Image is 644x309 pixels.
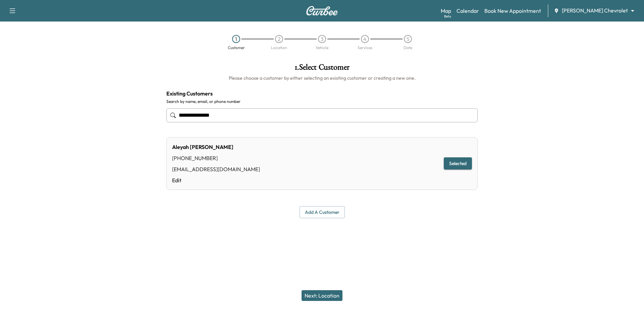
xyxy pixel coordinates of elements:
[300,206,345,219] button: Add a customer
[172,176,260,184] a: Edit
[361,35,369,43] div: 4
[457,7,479,15] a: Calendar
[484,7,541,15] a: Book New Appointment
[318,35,326,43] div: 3
[444,14,451,19] div: Beta
[166,89,478,98] h4: Existing Customers
[166,99,478,104] label: Search by name, email, or phone number
[316,46,328,50] div: Vehicle
[275,35,283,43] div: 2
[562,7,628,14] span: [PERSON_NAME] Chevrolet
[441,7,451,15] a: MapBeta
[172,143,260,151] div: Aleyah [PERSON_NAME]
[306,6,338,15] img: Curbee Logo
[358,46,372,50] div: Services
[302,290,342,301] button: Next: Location
[444,157,472,170] button: Selected
[404,46,412,50] div: Date
[166,75,478,81] h6: Please choose a customer by either selecting an existing customer or creating a new one.
[172,165,260,173] div: [EMAIL_ADDRESS][DOMAIN_NAME]
[172,154,260,162] div: [PHONE_NUMBER]
[271,46,287,50] div: Location
[232,35,240,43] div: 1
[404,35,412,43] div: 5
[166,63,478,75] h1: 1 . Select Customer
[228,46,245,50] div: Customer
